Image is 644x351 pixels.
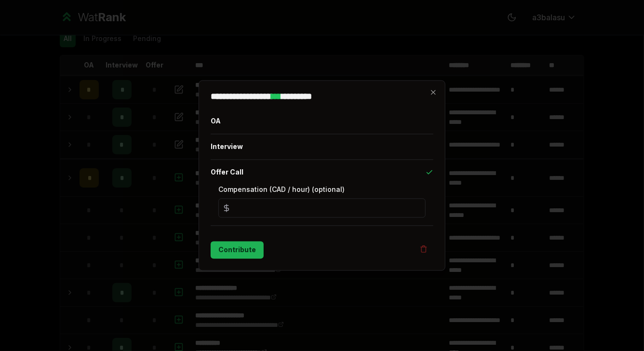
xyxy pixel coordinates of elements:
[211,160,433,185] button: Offer Call
[211,108,433,134] button: OA
[211,241,264,258] button: Contribute
[218,185,345,193] label: Compensation (CAD / hour) (optional)
[211,134,433,159] button: Interview
[211,185,433,225] div: Offer Call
